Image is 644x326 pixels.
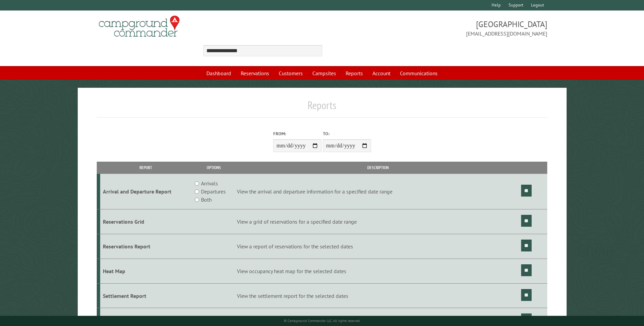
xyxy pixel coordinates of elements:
[368,67,394,80] a: Account
[323,130,371,137] label: To:
[236,162,520,174] th: Description
[100,283,191,308] td: Settlement Report
[201,179,218,187] label: Arrivals
[236,209,520,234] td: View a grid of reservations for a specified date range
[97,13,182,40] img: Campground Commander
[236,259,520,283] td: View occupancy heat map for the selected dates
[308,67,340,80] a: Campsites
[201,187,226,196] label: Departures
[97,99,547,117] h1: Reports
[237,67,273,80] a: Reservations
[342,67,367,80] a: Reports
[100,209,191,234] td: Reservations Grid
[202,67,235,80] a: Dashboard
[100,259,191,283] td: Heat Map
[273,130,321,137] label: From:
[275,67,307,80] a: Customers
[396,67,442,80] a: Communications
[236,234,520,259] td: View a report of reservations for the selected dates
[284,319,361,323] small: © Campground Commander LLC. All rights reserved.
[100,162,191,174] th: Report
[236,174,520,209] td: View the arrival and departure information for a specified date range
[100,234,191,259] td: Reservations Report
[191,162,236,174] th: Options
[236,283,520,308] td: View the settlement report for the selected dates
[100,174,191,209] td: Arrival and Departure Report
[201,196,211,204] label: Both
[322,19,547,38] span: [GEOGRAPHIC_DATA] [EMAIL_ADDRESS][DOMAIN_NAME]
